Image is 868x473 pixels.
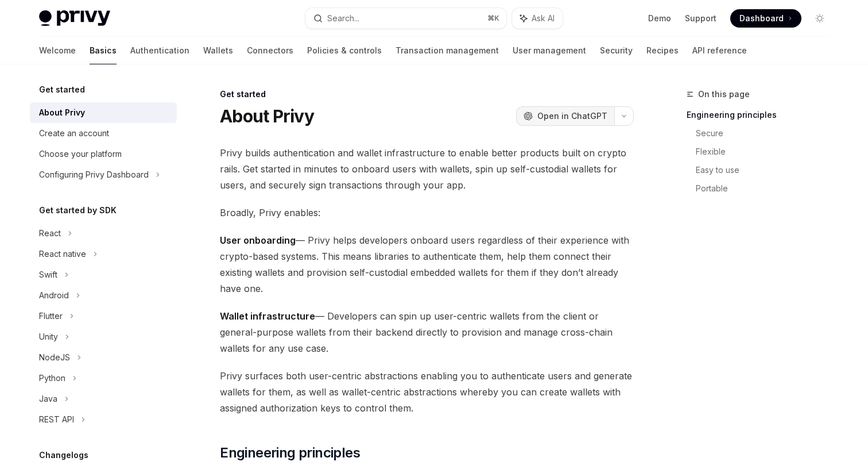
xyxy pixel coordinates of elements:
a: Flexible [696,143,838,161]
a: Security [600,37,633,64]
span: Broadly, Privy enables: [220,205,634,221]
a: Basics [90,37,117,64]
span: Engineering principles [220,444,360,462]
div: React [39,226,61,240]
span: Ask AI [532,13,555,24]
span: — Developers can spin up user-centric wallets from the client or general-purpose wallets from the... [220,308,634,356]
div: Search... [327,11,359,25]
a: Dashboard [730,9,801,28]
div: Choose your platform [39,147,122,161]
div: Flutter [39,309,63,323]
a: Authentication [130,37,189,64]
img: light logo [39,10,110,26]
span: ⌘ K [487,14,499,23]
a: User management [513,37,586,64]
a: Demo [648,13,671,24]
a: Create an account [30,123,177,144]
a: Secure [696,124,838,143]
span: Privy builds authentication and wallet infrastructure to enable better products built on crypto r... [220,145,634,193]
span: Open in ChatGPT [537,110,607,122]
div: About Privy [39,106,85,120]
a: About Privy [30,102,177,123]
div: NodeJS [39,351,70,364]
h5: Get started [39,83,85,97]
a: Policies & controls [307,37,382,64]
span: — Privy helps developers onboard users regardless of their experience with crypto-based systems. ... [220,232,634,297]
a: Portable [696,179,838,198]
span: Dashboard [739,13,784,24]
span: Privy surfaces both user-centric abstractions enabling you to authenticate users and generate wal... [220,368,634,416]
div: Unity [39,330,58,344]
a: Easy to use [696,161,838,179]
a: Transaction management [396,37,499,64]
button: Toggle dark mode [811,9,829,28]
div: Configuring Privy Dashboard [39,168,149,182]
a: Wallets [203,37,233,64]
a: Connectors [247,37,293,64]
button: Search...⌘K [305,8,506,29]
div: REST API [39,413,74,426]
h5: Changelogs [39,448,88,462]
a: Recipes [646,37,679,64]
a: API reference [692,37,747,64]
div: React native [39,247,86,261]
button: Open in ChatGPT [516,106,614,126]
a: Engineering principles [687,106,838,124]
strong: User onboarding [220,234,296,246]
div: Create an account [39,126,109,140]
button: Ask AI [512,8,563,29]
a: Choose your platform [30,144,177,164]
a: Support [685,13,716,24]
h1: About Privy [220,106,314,126]
div: Android [39,289,69,302]
strong: Wallet infrastructure [220,310,315,322]
div: Java [39,392,57,406]
h5: Get started by SDK [39,203,117,217]
span: On this page [698,87,750,101]
div: Get started [220,89,634,100]
div: Swift [39,268,57,282]
a: Welcome [39,37,76,64]
div: Python [39,371,65,385]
